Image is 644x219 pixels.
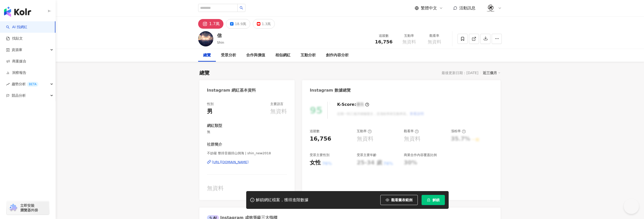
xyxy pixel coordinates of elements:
[432,198,440,202] span: 解鎖
[199,69,210,76] div: 總覽
[326,52,349,58] div: 創作內容分析
[207,142,222,147] div: 社群簡介
[4,7,31,17] img: logo
[20,203,38,212] span: 立即安裝 瀏覽器外掛
[380,195,418,205] button: 觀看圖表範例
[310,153,329,157] div: 受眾主要性別
[422,195,445,205] button: 解鎖
[217,41,224,44] span: Shin
[486,3,495,13] img: 02.jpeg
[6,25,27,30] a: searchAI 找網紅
[207,151,287,156] span: 不妨礙 整排音牆排山倒海 | shin_new2018
[270,102,283,106] div: 主要語言
[235,20,246,27] div: 18.9萬
[310,135,331,143] div: 16,756
[253,19,275,29] button: 1.3萬
[421,5,437,11] span: 繁體中文
[427,198,430,202] span: lock
[459,6,475,10] span: 活動訊息
[207,102,214,106] div: 性別
[301,52,316,58] div: 互動分析
[402,39,416,44] span: 無資料
[207,88,256,93] div: Instagram 網紅基本資料
[425,33,444,38] div: 觀看率
[12,90,26,101] span: 競品分析
[203,52,211,58] div: 總覽
[217,32,224,39] div: 信
[246,52,265,58] div: 合作與價值
[404,135,421,143] div: 無資料
[6,82,10,86] span: rise
[256,197,308,203] div: 解鎖網紅檔案，獲得進階數據
[275,52,290,58] div: 相似網紅
[198,19,223,29] button: 1.7萬
[12,78,38,90] span: 趨勢分析
[428,39,441,44] span: 無資料
[221,52,236,58] div: 受眾分析
[357,129,372,133] div: 互動率
[483,70,501,76] div: 近三個月
[262,20,271,27] div: 1.3萬
[209,20,220,27] div: 1.7萬
[310,129,320,133] div: 追蹤數
[337,102,369,107] div: K-Score :
[207,123,222,128] div: 網紅類型
[404,153,437,157] div: 商業合作內容覆蓋比例
[357,135,373,143] div: 無資料
[207,130,287,134] span: 無
[375,39,392,44] span: 16,756
[212,160,249,164] div: [URL][DOMAIN_NAME]
[12,44,22,56] span: 資源庫
[207,160,287,164] a: [URL][DOMAIN_NAME]
[442,71,478,75] div: 最後更新日期：[DATE]
[226,19,250,29] button: 18.9萬
[391,198,412,202] span: 觀看圖表範例
[198,31,213,46] img: KOL Avatar
[374,33,393,38] div: 追蹤數
[6,70,26,75] a: 洞察報告
[270,108,287,115] div: 無資料
[400,33,419,38] div: 互動率
[207,184,287,192] div: 無資料
[310,88,351,93] div: Instagram 數據總覽
[310,159,321,167] div: 女性
[6,59,26,64] a: 商案媒合
[6,36,23,41] a: 找貼文
[240,6,243,10] span: search
[207,108,213,115] div: 男
[357,153,377,157] div: 受眾主要年齡
[404,129,419,133] div: 觀看率
[7,201,49,215] a: chrome extension立即安裝 瀏覽器外掛
[27,82,38,87] div: BETA
[8,204,18,212] img: chrome extension
[451,129,466,133] div: 漲粉率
